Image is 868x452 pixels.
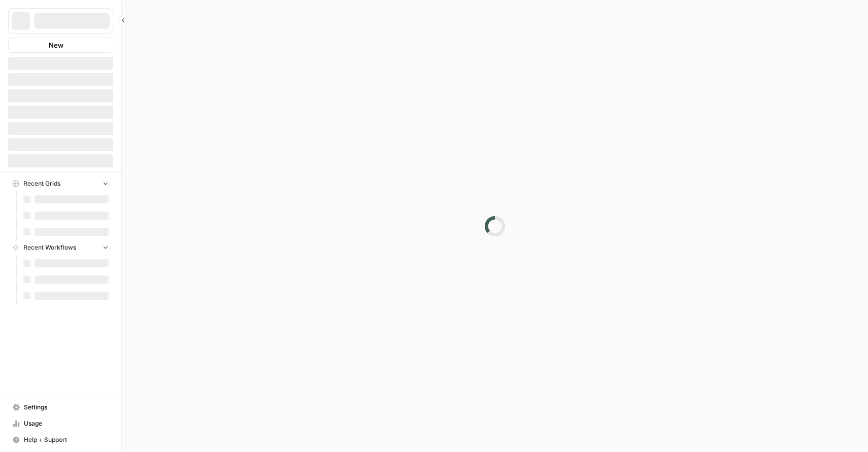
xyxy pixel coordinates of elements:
a: Usage [8,415,113,432]
button: Help + Support [8,432,113,448]
span: Recent Grids [23,179,60,188]
button: New [8,38,113,53]
button: Recent Workflows [8,240,113,255]
a: Settings [8,399,113,415]
span: Recent Workflows [23,243,76,252]
span: New [49,40,63,50]
span: Usage [24,419,109,428]
button: Recent Grids [8,176,113,191]
span: Settings [24,403,109,412]
span: Help + Support [24,435,109,444]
